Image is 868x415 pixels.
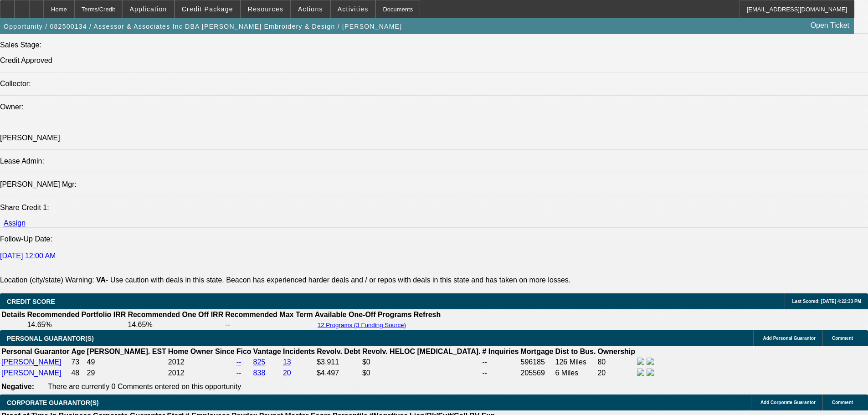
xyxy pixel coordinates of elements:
[225,320,313,329] td: --
[555,357,596,367] td: 126 Miles
[7,399,99,406] span: CORPORATE GUARANTOR(S)
[1,369,62,377] a: [PERSON_NAME]
[520,357,554,367] td: 596185
[555,348,596,355] b: Dist to Bus.
[763,336,816,341] span: Add Personal Guarantor
[1,310,26,319] th: Details
[253,358,266,366] a: 825
[236,358,241,366] a: --
[482,348,519,355] b: # Inquiries
[87,357,167,367] td: 49
[316,368,361,378] td: $4,497
[1,383,34,390] b: Negative:
[832,336,853,341] span: Comment
[182,5,233,13] span: Credit Package
[283,369,291,377] a: 20
[283,358,291,366] a: 13
[362,368,481,378] td: $0
[315,321,409,329] button: 12 Programs (3 Funding Source)
[129,5,167,13] span: Application
[1,358,62,366] a: [PERSON_NAME]
[7,335,94,342] span: PERSONAL GUARANTOR(S)
[127,310,224,319] th: Recommended One Off IRR
[175,0,240,18] button: Credit Package
[71,348,85,355] b: Age
[792,299,861,304] span: Last Scored: [DATE] 4:22:33 PM
[87,368,167,378] td: 29
[331,0,375,18] button: Activities
[314,310,412,319] th: Available One-Off Programs
[807,18,853,33] a: Open Ticket
[482,357,519,367] td: --
[647,369,654,376] img: linkedin-icon.png
[291,0,330,18] button: Actions
[4,219,26,227] a: Assign
[253,369,266,377] a: 838
[71,357,85,367] td: 73
[168,358,185,366] span: 2012
[362,357,481,367] td: $0
[298,5,323,13] span: Actions
[26,310,126,319] th: Recommended Portfolio IRR
[760,400,816,405] span: Add Corporate Guarantor
[241,0,290,18] button: Resources
[597,348,635,355] b: Ownership
[637,358,644,365] img: facebook-icon.png
[4,23,402,30] span: Opportunity / 082500134 / Assessor & Associates Inc DBA [PERSON_NAME] Embroidery & Design / [PERS...
[96,276,106,284] b: VA
[168,369,185,377] span: 2012
[597,368,636,378] td: 20
[71,368,85,378] td: 48
[520,368,554,378] td: 205569
[362,348,481,355] b: Revolv. HELOC [MEDICAL_DATA].
[123,0,174,18] button: Application
[521,348,554,355] b: Mortgage
[317,348,360,355] b: Revolv. Debt
[316,357,361,367] td: $3,911
[168,348,235,355] b: Home Owner Since
[248,5,283,13] span: Resources
[48,383,241,390] span: There are currently 0 Comments entered on this opportunity
[225,310,313,319] th: Recommended Max Term
[127,320,224,329] td: 14.65%
[832,400,853,405] span: Comment
[283,348,315,355] b: Incidents
[413,310,442,319] th: Refresh
[1,348,69,355] b: Personal Guarantor
[236,348,252,355] b: Fico
[597,357,636,367] td: 80
[87,348,166,355] b: [PERSON_NAME]. EST
[236,369,241,377] a: --
[647,358,654,365] img: linkedin-icon.png
[338,5,369,13] span: Activities
[7,298,55,305] span: CREDIT SCORE
[482,368,519,378] td: --
[96,276,570,284] label: - Use caution with deals in this state. Beacon has experienced harder deals and / or repos with d...
[253,348,281,355] b: Vantage
[26,320,126,329] td: 14.65%
[637,369,644,376] img: facebook-icon.png
[555,368,596,378] td: 6 Miles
